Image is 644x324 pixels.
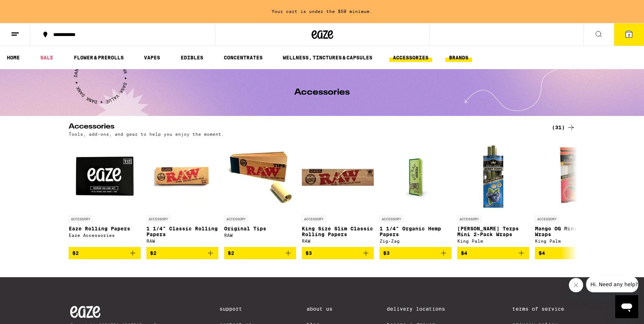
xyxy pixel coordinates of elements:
[445,53,472,62] a: BRANDS
[586,276,638,292] iframe: Message from company
[535,239,607,243] div: King Palm
[535,140,607,212] img: King Palm - Mango OG Mini 2-Pack Wraps
[146,247,218,259] button: Add to bag
[220,53,266,62] a: CONCENTRATES
[539,250,545,256] span: $4
[307,306,332,312] a: About Us
[69,123,540,132] h2: Accessories
[69,216,92,222] p: ACCESSORY
[224,233,296,238] div: RAW
[569,278,583,292] iframe: Close message
[69,132,224,136] p: Tools, add-ons, and gear to help you enjoy the moment.
[140,53,164,62] a: VAPES
[302,247,374,259] button: Add to bag
[380,140,452,212] img: Zig-Zag - 1 1/4" Organic Hemp Papers
[146,239,218,243] div: RAW
[224,216,248,222] p: ACCESSORY
[302,140,374,247] a: Open page for King Size Slim Classic Rolling Papers from RAW
[457,140,529,247] a: Open page for Berry Terps Mini 2-Pack Wraps from King Palm
[224,226,296,231] p: Original Tips
[535,247,607,259] button: Add to bag
[380,247,452,259] button: Add to bag
[457,239,529,243] div: King Palm
[552,123,575,132] a: (31)
[69,233,141,238] div: Eaze Accessories
[69,140,141,212] img: Eaze Accessories - Eaze Rolling Papers
[224,140,296,212] img: RAW - Original Tips
[224,247,296,259] button: Add to bag
[380,226,452,237] p: 1 1/4" Organic Hemp Papers
[146,140,218,212] img: RAW - 1 1/4" Classic Rolling Papers
[146,140,218,247] a: Open page for 1 1/4" Classic Rolling Papers from RAW
[387,306,458,312] a: Delivery Locations
[146,226,218,237] p: 1 1/4" Classic Rolling Papers
[177,53,207,62] a: EDIBLES
[146,216,170,222] p: ACCESSORY
[70,53,127,62] a: FLOWER & PREROLLS
[224,140,296,247] a: Open page for Original Tips from RAW
[628,33,630,37] span: 3
[512,306,574,312] a: Terms of Service
[69,226,141,231] p: Eaze Rolling Papers
[302,239,374,243] div: RAW
[302,216,326,222] p: ACCESSORY
[535,216,559,222] p: ACCESSORY
[279,53,376,62] a: WELLNESS, TINCTURES & CAPSULES
[383,250,390,256] span: $3
[615,295,638,318] iframe: Button to launch messaging window
[302,140,374,212] img: RAW - King Size Slim Classic Rolling Papers
[302,226,374,237] p: King Size Slim Classic Rolling Papers
[228,250,234,256] span: $2
[305,250,312,256] span: $3
[461,250,467,256] span: $4
[69,247,141,259] button: Add to bag
[389,53,432,62] a: ACCESSORIES
[380,216,403,222] p: ACCESSORY
[457,247,529,259] button: Add to bag
[457,140,529,212] img: King Palm - Berry Terps Mini 2-Pack Wraps
[72,250,79,256] span: $2
[614,23,644,46] button: 3
[37,53,57,62] a: SALE
[69,140,141,247] a: Open page for Eaze Rolling Papers from Eaze Accessories
[380,239,452,243] div: Zig-Zag
[150,250,157,256] span: $2
[535,140,607,247] a: Open page for Mango OG Mini 2-Pack Wraps from King Palm
[535,226,607,237] p: Mango OG Mini 2-Pack Wraps
[457,226,529,237] p: [PERSON_NAME] Terps Mini 2-Pack Wraps
[380,140,452,247] a: Open page for 1 1/4" Organic Hemp Papers from Zig-Zag
[294,88,350,97] h1: Accessories
[457,216,481,222] p: ACCESSORY
[219,306,252,312] a: Support
[3,53,23,62] a: HOME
